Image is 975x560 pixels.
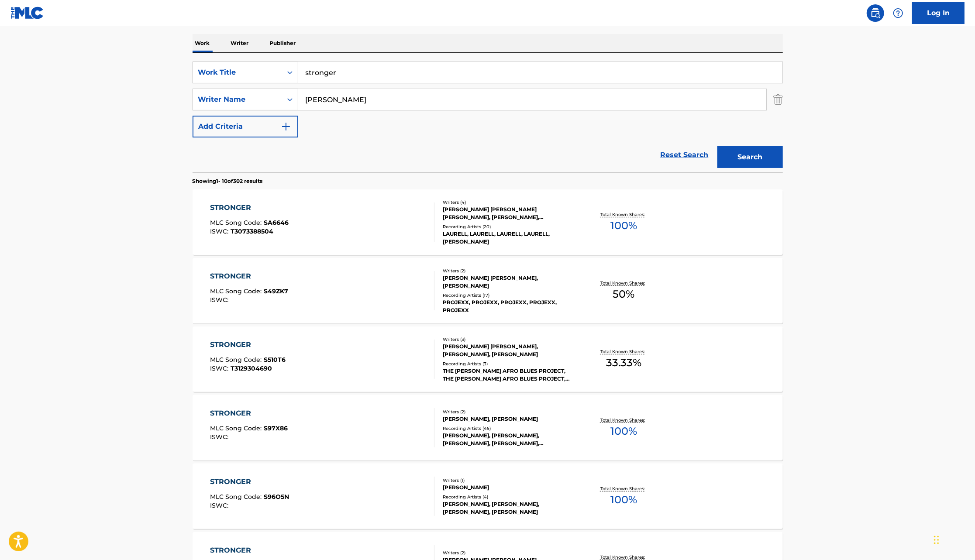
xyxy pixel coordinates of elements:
[443,484,575,491] div: [PERSON_NAME]
[443,432,575,447] div: [PERSON_NAME], [PERSON_NAME], [PERSON_NAME], [PERSON_NAME], [PERSON_NAME]
[281,121,291,132] img: 9d2ae6d4665cec9f34b9.svg
[443,550,575,556] div: Writers ( 2 )
[264,356,286,364] span: S510T6
[613,286,634,302] span: 50 %
[443,361,575,367] div: Recording Artists ( 3 )
[443,292,575,299] div: Recording Artists ( 17 )
[210,219,264,227] span: MLC Song Code :
[443,343,575,358] div: [PERSON_NAME] [PERSON_NAME], [PERSON_NAME], [PERSON_NAME]
[443,336,575,343] div: Writers ( 3 )
[870,8,881,18] img: search
[210,287,264,295] span: MLC Song Code :
[610,218,637,234] span: 100 %
[264,493,289,501] span: S96O5N
[210,433,231,441] span: ISWC :
[443,409,575,415] div: Writers ( 2 )
[193,34,213,52] p: Work
[600,211,647,218] p: Total Known Shares:
[228,34,252,52] p: Writer
[231,227,273,235] span: T3073388504
[210,203,289,213] div: STRONGER
[210,408,288,419] div: STRONGER
[231,364,272,372] span: T3129304690
[656,145,713,165] a: Reset Search
[443,415,575,423] div: [PERSON_NAME], [PERSON_NAME]
[443,274,575,290] div: [PERSON_NAME] [PERSON_NAME], [PERSON_NAME]
[10,7,44,19] img: MLC Logo
[193,258,783,323] a: STRONGERMLC Song Code:S49ZK7ISWC:Writers (2)[PERSON_NAME] [PERSON_NAME], [PERSON_NAME]Recording A...
[443,268,575,274] div: Writers ( 2 )
[264,424,288,432] span: S97X86
[934,527,939,553] div: Drag
[210,424,264,432] span: MLC Song Code :
[443,299,575,314] div: PROJEXX, PROJEXX, PROJEXX, PROJEXX, PROJEXX
[600,485,647,492] p: Total Known Shares:
[210,477,289,487] div: STRONGER
[443,230,575,246] div: LAURELL, LAURELL, LAURELL, LAURELL, [PERSON_NAME]
[264,287,288,295] span: S49ZK7
[193,116,298,137] button: Add Criteria
[210,227,231,235] span: ISWC :
[193,464,783,529] a: STRONGERMLC Song Code:S96O5NISWC:Writers (1)[PERSON_NAME]Recording Artists (4)[PERSON_NAME], [PER...
[210,493,264,501] span: MLC Song Code :
[443,223,575,230] div: Recording Artists ( 20 )
[606,355,641,371] span: 33.33 %
[443,199,575,206] div: Writers ( 4 )
[893,8,903,18] img: help
[443,206,575,221] div: [PERSON_NAME] [PERSON_NAME] [PERSON_NAME], [PERSON_NAME], [PERSON_NAME]
[867,4,884,22] a: Public Search
[600,348,647,355] p: Total Known Shares:
[210,296,231,304] span: ISWC :
[193,189,783,255] a: STRONGERMLC Song Code:SA6646ISWC:T3073388504Writers (4)[PERSON_NAME] [PERSON_NAME] [PERSON_NAME],...
[912,2,965,24] a: Log In
[210,271,288,282] div: STRONGER
[264,219,289,227] span: SA6646
[193,395,783,460] a: STRONGERMLC Song Code:S97X86ISWC:Writers (2)[PERSON_NAME], [PERSON_NAME]Recording Artists (45)[PE...
[931,518,975,560] iframe: Chat Widget
[210,356,264,364] span: MLC Song Code :
[610,423,637,439] span: 100 %
[600,280,647,286] p: Total Known Shares:
[443,500,575,516] div: [PERSON_NAME], [PERSON_NAME], [PERSON_NAME], [PERSON_NAME]
[210,340,286,350] div: STRONGER
[198,94,277,105] div: Writer Name
[210,545,288,556] div: STRONGER
[198,67,277,78] div: Work Title
[210,502,231,509] span: ISWC :
[193,62,783,172] form: Search Form
[600,417,647,423] p: Total Known Shares:
[267,34,299,52] p: Publisher
[443,477,575,484] div: Writers ( 1 )
[717,146,783,168] button: Search
[443,425,575,432] div: Recording Artists ( 45 )
[443,494,575,500] div: Recording Artists ( 4 )
[773,89,783,110] img: Delete Criterion
[443,367,575,383] div: THE [PERSON_NAME] AFRO BLUES PROJECT, THE [PERSON_NAME] AFRO BLUES PROJECT, THE [PERSON_NAME] AFR...
[210,364,231,372] span: ISWC :
[193,326,783,392] a: STRONGERMLC Song Code:S510T6ISWC:T3129304690Writers (3)[PERSON_NAME] [PERSON_NAME], [PERSON_NAME]...
[193,177,263,185] p: Showing 1 - 10 of 302 results
[610,492,637,508] span: 100 %
[889,4,907,22] div: Help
